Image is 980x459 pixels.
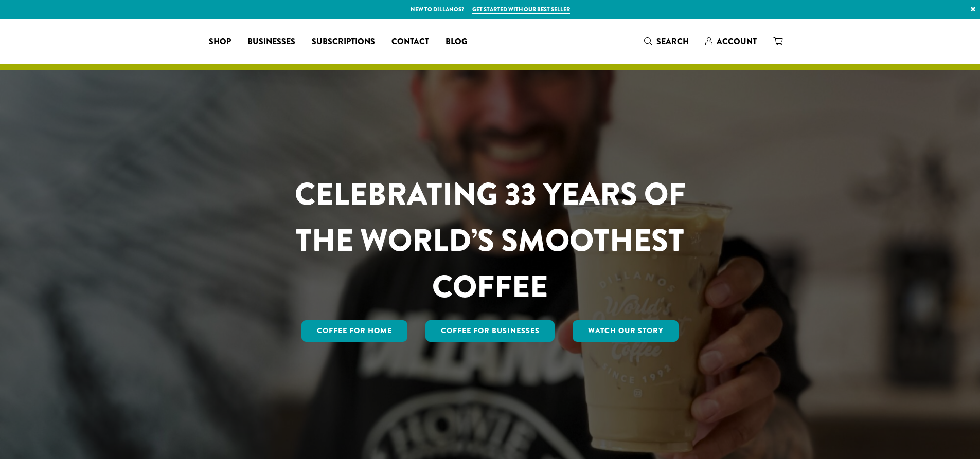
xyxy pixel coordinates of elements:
span: Blog [446,35,467,48]
h1: CELEBRATING 33 YEARS OF THE WORLD’S SMOOTHEST COFFEE [264,171,716,310]
span: Search [656,35,689,47]
a: Search [636,33,697,50]
a: Get started with our best seller [472,5,570,14]
span: Shop [209,35,231,48]
span: Subscriptions [312,35,375,48]
a: Coffee For Businesses [425,320,555,342]
a: Watch Our Story [573,320,679,342]
span: Businesses [247,35,295,48]
span: Account [717,35,757,47]
a: Shop [201,33,239,50]
span: Contact [391,35,429,48]
a: Coffee for Home [301,320,407,342]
